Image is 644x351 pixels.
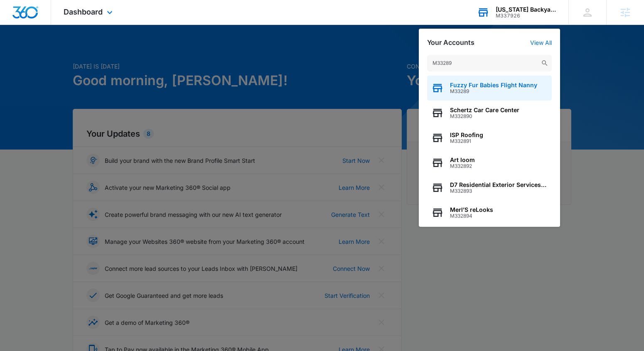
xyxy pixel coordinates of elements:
span: M332890 [450,113,519,119]
button: Fuzzy Fur Babies Flight NannyM33289 [427,76,552,101]
button: Merl’S reLooksM332894 [427,200,552,225]
h2: Your Accounts [427,39,474,47]
a: View All [530,39,552,46]
button: Schertz Car Care CenterM332890 [427,101,552,125]
span: M33289 [450,88,537,94]
button: ISP RoofingM332891 [427,125,552,150]
div: account name [496,6,556,13]
span: Schertz Car Care Center [450,107,519,113]
span: M332893 [450,188,548,194]
span: Fuzzy Fur Babies Flight Nanny [450,82,537,88]
span: Dashboard [64,7,103,16]
input: Search Accounts [427,55,552,71]
div: account id [496,13,556,19]
button: D7 Residential Exterior Services, LLCM332893 [427,175,552,200]
span: M332892 [450,163,475,169]
span: ISP Roofing [450,132,483,138]
span: M332891 [450,138,483,144]
span: Merl’S reLooks [450,206,493,213]
span: Art loom [450,157,475,163]
span: M332894 [450,213,493,219]
span: D7 Residential Exterior Services, LLC [450,182,548,188]
button: Art loomM332892 [427,150,552,175]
